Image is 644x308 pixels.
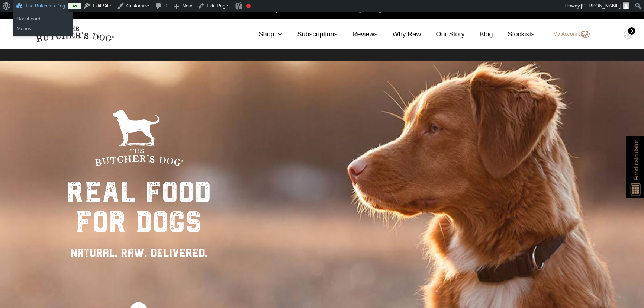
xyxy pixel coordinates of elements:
[421,29,465,39] a: Our Story
[244,29,282,39] a: Shop
[628,27,635,35] div: 0
[13,24,73,33] a: Menus
[13,12,73,26] ul: The Butcher's Dog
[13,14,73,24] a: Dashboard
[68,3,81,9] a: Live
[631,4,637,13] a: close
[13,22,73,36] ul: The Butcher's Dog
[493,29,535,39] a: Stockists
[378,29,421,39] a: Why Raw
[66,177,211,237] div: real food for dogs
[66,244,211,261] div: NATURAL. RAW. DELIVERED.
[624,30,633,39] img: TBD_Cart-Empty.png
[282,29,337,39] a: Subscriptions
[465,29,493,39] a: Blog
[581,3,621,9] span: [PERSON_NAME]
[632,140,641,180] span: Food calculator
[337,29,377,39] a: Reviews
[246,4,251,8] div: Focus keyphrase not set
[546,30,590,39] a: My Account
